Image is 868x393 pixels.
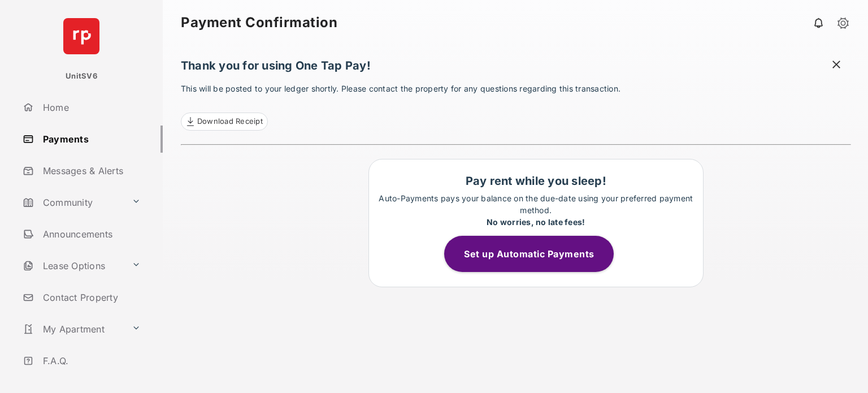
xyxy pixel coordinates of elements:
img: svg+xml;base64,PHN2ZyB4bWxucz0iaHR0cDovL3d3dy53My5vcmcvMjAwMC9zdmciIHdpZHRoPSI2NCIgaGVpZ2h0PSI2NC... [63,18,99,54]
h1: Thank you for using One Tap Pay! [181,59,851,78]
a: Payments [18,126,163,153]
a: Home [18,94,163,121]
p: UnitSV6 [66,71,97,82]
a: Announcements [18,221,163,248]
a: Community [18,189,127,216]
a: Messages & Alerts [18,157,163,184]
a: Download Receipt [181,113,268,131]
strong: Payment Confirmation [181,16,337,29]
div: No worries, no late fees! [375,216,697,228]
a: Contact Property [18,284,163,311]
p: This will be posted to your ledger shortly. Please contact the property for any questions regardi... [181,83,851,131]
a: Lease Options [18,252,127,279]
button: Set up Automatic Payments [444,236,614,272]
span: Download Receipt [197,116,263,127]
h1: Pay rent while you sleep! [375,174,697,188]
p: Auto-Payments pays your balance on the due-date using your preferred payment method. [375,192,697,228]
a: F.A.Q. [18,347,163,374]
a: My Apartment [18,316,127,343]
